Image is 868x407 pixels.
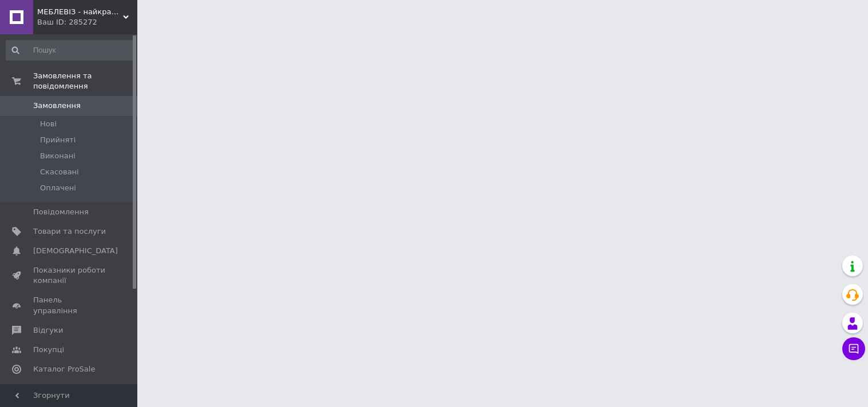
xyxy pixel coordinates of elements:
span: Покупці [33,345,64,355]
span: Оплачені [40,183,76,193]
span: Замовлення [33,101,81,111]
div: Ваш ID: 285272 [37,17,137,27]
span: Виконані [40,151,76,161]
span: Нові [40,119,57,129]
span: Товари та послуги [33,226,106,237]
span: Замовлення та повідомлення [33,71,137,91]
input: Пошук [6,40,135,61]
span: МЕБЛЕВІЗ - найкращі ціни на всі меблі " Світ Меблів", "Гербор", "ВМКУ", "Сокме", "Мебель-Сервіс" [37,7,123,17]
span: Скасовані [40,167,79,177]
span: Панель управління [33,295,106,316]
span: [DEMOGRAPHIC_DATA] [33,246,118,256]
span: Каталог ProSale [33,364,95,374]
span: Прийняті [40,135,76,145]
span: Показники роботи компанії [33,265,106,286]
button: Чат з покупцем [842,337,865,360]
span: Відгуки [33,325,63,336]
span: Повідомлення [33,207,89,217]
